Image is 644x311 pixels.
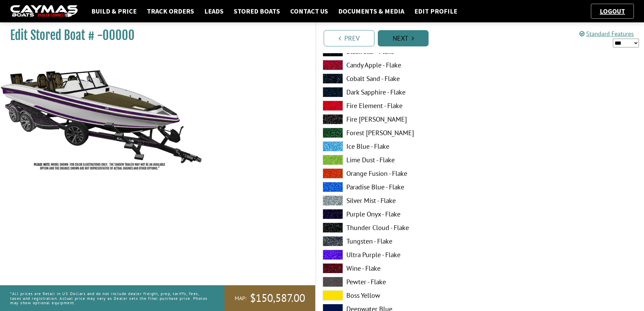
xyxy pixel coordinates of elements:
label: Purple Onyx - Flake [323,209,473,219]
label: Boss Yellow [323,290,473,300]
h1: Edit Stored Boat # -00000 [10,28,298,43]
label: Paradise Blue - Flake [323,182,473,192]
a: Leads [201,7,227,16]
a: Documents & Media [335,7,408,16]
a: Build & Price [88,7,140,16]
label: Tungsten - Flake [323,236,473,246]
a: Logout [596,7,628,15]
label: Dark Sapphire - Flake [323,87,473,97]
label: Cobalt Sand - Flake [323,74,473,84]
a: Contact Us [287,7,331,16]
span: $150,587.00 [250,291,305,305]
a: Next [378,30,429,46]
a: MAP:$150,587.00 [225,285,315,311]
a: Edit Profile [411,7,461,16]
label: Orange Fusion - Flake [323,168,473,179]
label: Fire Element - Flake [323,101,473,111]
a: Standard Features [579,30,634,38]
a: Prev [324,30,374,46]
span: MAP: [235,295,247,302]
label: Ice Blue - Flake [323,141,473,151]
label: Thunder Cloud - Flake [323,223,473,233]
p: *All prices are Retail in US Dollars and do not include dealer freight, prep, tariffs, fees, taxe... [10,288,209,308]
a: Track Orders [143,7,198,16]
label: Forest [PERSON_NAME] [323,128,473,138]
label: Candy Apple - Flake [323,60,473,70]
label: Fire [PERSON_NAME] [323,114,473,124]
label: Silver Mist - Flake [323,195,473,206]
label: Wine - Flake [323,263,473,273]
img: caymas-dealer-connect-2ed40d3bc7270c1d8d7ffb4b79bf05adc795679939227970def78ec6f6c03838.gif [10,5,78,18]
a: Stored Boats [230,7,283,16]
label: Pewter - Flake [323,277,473,287]
ul: Pagination [322,29,644,46]
label: Ultra Purple - Flake [323,250,473,260]
label: Lime Dust - Flake [323,155,473,165]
